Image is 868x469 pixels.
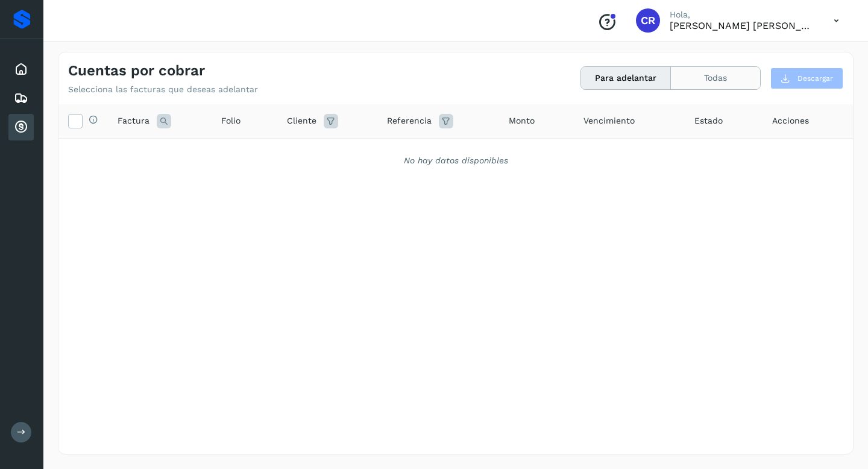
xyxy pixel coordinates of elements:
span: Referencia [387,115,432,127]
h4: Cuentas por cobrar [68,62,205,80]
button: Todas [671,67,760,89]
p: Selecciona las facturas que deseas adelantar [68,84,258,95]
div: Inicio [8,56,34,83]
span: Monto [509,115,535,127]
button: Descargar [770,68,843,89]
span: Descargar [797,73,833,84]
p: Hola, [670,10,814,20]
span: Factura [118,115,149,127]
span: Folio [221,115,241,127]
span: Acciones [772,115,809,127]
span: Cliente [287,115,316,127]
div: Cuentas por cobrar [8,114,34,140]
div: No hay datos disponibles [74,154,837,167]
span: Vencimiento [583,115,635,127]
button: Para adelantar [581,67,671,89]
div: Embarques [8,85,34,112]
p: CARLOS RODOLFO BELLI PEDRAZA [670,20,814,31]
span: Estado [694,115,723,127]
